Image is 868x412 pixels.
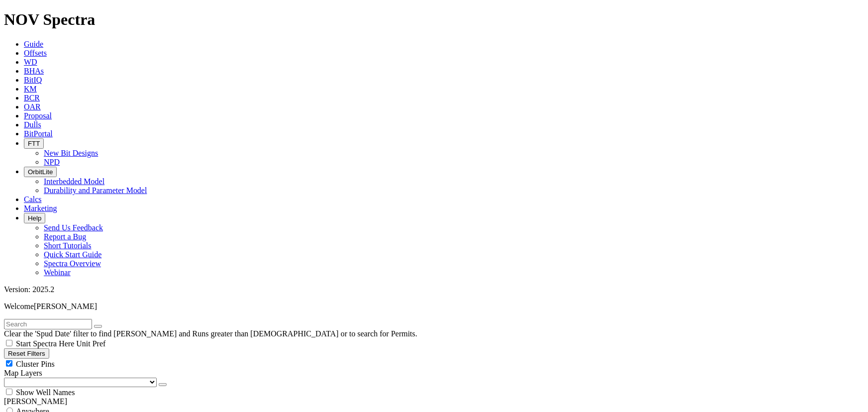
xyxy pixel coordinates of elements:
a: Short Tutorials [44,241,92,250]
a: NPD [44,158,60,166]
span: Help [28,214,41,222]
a: Report a Bug [44,232,86,241]
a: BitIQ [24,76,42,84]
a: Offsets [24,49,47,57]
span: Clear the 'Spud Date' filter to find [PERSON_NAME] and Runs greater than [DEMOGRAPHIC_DATA] or to... [4,329,417,338]
input: Start Spectra Here [6,340,12,346]
div: [PERSON_NAME] [4,397,864,406]
a: WD [24,58,37,66]
span: Show Well Names [16,388,75,397]
a: Quick Start Guide [44,250,101,259]
button: FTT [24,138,44,149]
span: [PERSON_NAME] [34,302,97,310]
button: Reset Filters [4,348,49,359]
span: OrbitLite [28,168,53,176]
span: Map Layers [4,369,42,377]
div: Version: 2025.2 [4,285,864,294]
input: Search [4,319,92,329]
a: BCR [24,94,40,102]
button: Help [24,213,45,223]
a: Calcs [24,195,42,204]
a: OAR [24,103,41,111]
a: Durability and Parameter Model [44,186,147,195]
a: Webinar [44,268,71,277]
button: OrbitLite [24,167,57,177]
p: Welcome [4,302,864,311]
span: Start Spectra Here [16,339,74,348]
span: Cluster Pins [16,360,55,368]
span: FTT [28,140,40,147]
a: Marketing [24,204,57,212]
a: Send Us Feedback [44,223,103,232]
a: Interbedded Model [44,177,104,186]
span: Unit Pref [76,339,105,348]
a: Dulls [24,120,41,129]
a: BHAs [24,67,44,75]
a: Guide [24,40,43,48]
a: BitPortal [24,129,53,138]
a: KM [24,85,37,93]
h1: NOV Spectra [4,10,864,29]
a: New Bit Designs [44,149,98,157]
a: Spectra Overview [44,259,101,268]
a: Proposal [24,111,52,120]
